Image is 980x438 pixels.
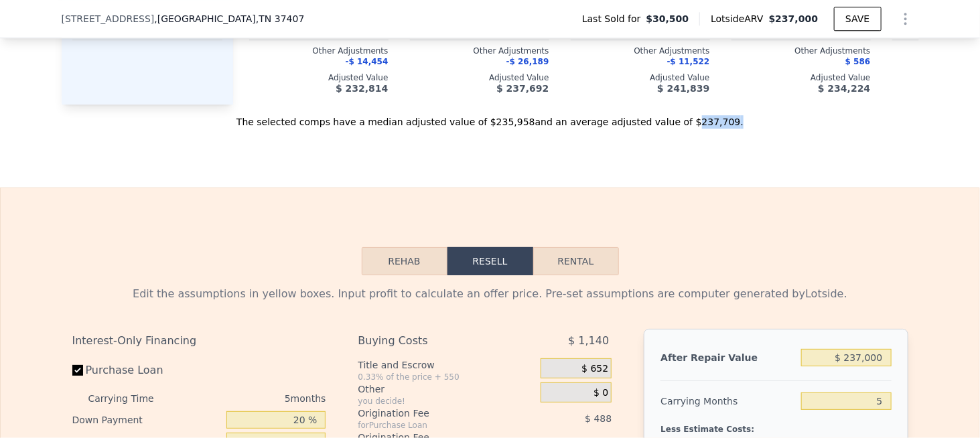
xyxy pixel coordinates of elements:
[834,7,881,31] button: SAVE
[62,104,919,129] div: The selected comps have a median adjusted value of $235,958 and an average adjusted value of $237...
[731,46,871,56] div: Other Adjustments
[88,388,176,409] div: Carrying Time
[72,358,222,382] label: Purchase Loan
[660,413,891,437] div: Less Estimate Costs:
[410,72,549,83] div: Adjusted Value
[818,83,870,94] span: $ 234,224
[845,57,871,66] span: $ 586
[358,382,535,396] div: Other
[249,72,389,83] div: Adjusted Value
[593,387,608,399] span: $ 0
[358,420,507,431] div: for Purchase Loan
[336,83,388,94] span: $ 232,814
[410,46,549,56] div: Other Adjustments
[72,365,83,376] input: Purchase Loan
[660,346,796,370] div: After Repair Value
[657,83,709,94] span: $ 241,839
[72,409,222,431] div: Down Payment
[256,13,304,24] span: , TN 37407
[72,329,326,353] div: Interest-Only Financing
[646,12,689,25] span: $30,500
[154,12,304,25] span: , [GEOGRAPHIC_DATA]
[358,407,507,420] div: Origination Fee
[496,83,549,94] span: $ 237,692
[892,5,919,32] button: Show Options
[72,286,908,302] div: Edit the assumptions in yellow boxes. Input profit to calculate an offer price. Pre-set assumptio...
[769,13,819,24] span: $237,000
[582,12,646,25] span: Last Sold for
[181,388,326,409] div: 5 months
[62,12,155,25] span: [STREET_ADDRESS]
[585,413,612,424] span: $ 488
[533,247,619,275] button: Rental
[358,372,535,382] div: 0.33% of the price + 550
[447,247,533,275] button: Resell
[358,396,535,407] div: you decide!
[358,358,535,372] div: Title and Escrow
[667,57,710,66] span: -$ 11,522
[571,72,710,83] div: Adjusted Value
[362,247,447,275] button: Rehab
[711,12,768,25] span: Lotside ARV
[731,72,871,83] div: Adjusted Value
[506,57,549,66] span: -$ 26,189
[249,46,389,56] div: Other Adjustments
[571,46,710,56] div: Other Adjustments
[346,57,389,66] span: -$ 14,454
[581,363,608,375] span: $ 652
[660,389,796,413] div: Carrying Months
[568,329,609,353] span: $ 1,140
[358,329,507,353] div: Buying Costs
